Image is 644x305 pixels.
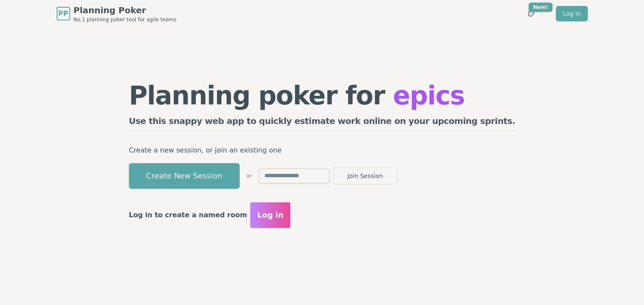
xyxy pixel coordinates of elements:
[129,209,247,221] p: Log in to create a named room
[129,144,515,156] p: Create a new session, or join an existing one
[58,9,68,19] span: PP
[333,167,397,184] button: Join Session
[129,163,240,189] button: Create New Session
[246,173,252,179] span: or
[250,202,290,228] button: Log in
[257,209,283,221] span: Log in
[556,6,587,21] a: Log in
[529,3,553,12] div: New!
[129,115,515,131] h2: Use this snappy web app to quickly estimate work online on your upcoming sprints.
[57,4,177,23] a: PPPlanning PokerNo.1 planning poker tool for agile teams
[393,81,464,110] span: epics
[524,6,539,21] button: New!
[74,16,177,23] span: No.1 planning poker tool for agile teams
[129,83,515,108] h1: Planning poker for
[74,4,177,16] span: Planning Poker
